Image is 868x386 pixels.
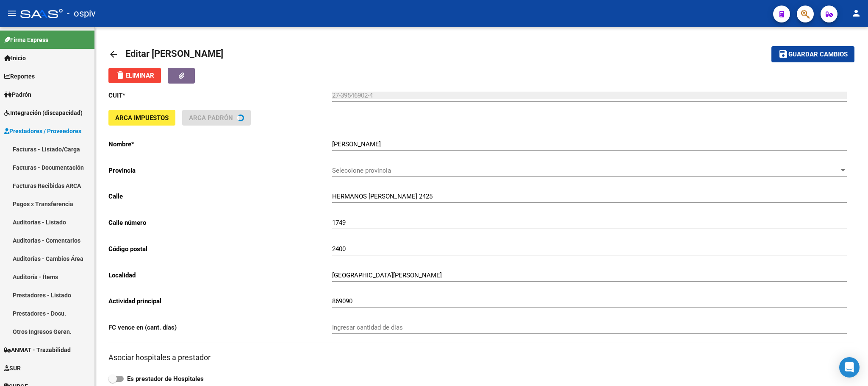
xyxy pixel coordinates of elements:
[115,70,125,80] mat-icon: delete
[189,114,233,122] span: ARCA Padrón
[332,167,839,174] span: Seleccione provincia
[4,126,81,136] span: Prestadores / Proveedores
[108,352,854,364] h3: Asociar hospitales a prestador
[4,345,71,355] span: ANMAT - Trazabilidad
[4,364,21,373] span: SUR
[771,46,854,62] button: Guardar cambios
[851,8,861,18] mat-icon: person
[839,357,860,378] div: Open Intercom Messenger
[7,8,17,18] mat-icon: menu
[108,323,332,332] p: FC vence en (cant. días)
[4,53,26,63] span: Inicio
[778,49,788,59] mat-icon: save
[108,244,332,254] p: Código postal
[4,35,48,45] span: Firma Express
[108,192,332,201] p: Calle
[115,114,169,122] span: ARCA Impuestos
[108,218,332,227] p: Calle número
[4,90,31,99] span: Padrón
[108,166,332,175] p: Provincia
[182,110,251,126] button: ARCA Padrón
[108,68,161,83] button: Eliminar
[108,91,332,100] p: CUIT
[108,296,332,306] p: Actividad principal
[67,4,96,23] span: - ospiv
[125,48,223,59] span: Editar [PERSON_NAME]
[127,375,204,383] strong: Es prestador de Hospitales
[108,271,332,280] p: Localidad
[788,51,848,59] span: Guardar cambios
[4,72,35,81] span: Reportes
[108,49,119,59] mat-icon: arrow_back
[4,108,83,117] span: Integración (discapacidad)
[115,72,154,79] span: Eliminar
[108,140,332,149] p: Nombre
[108,110,175,126] button: ARCA Impuestos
